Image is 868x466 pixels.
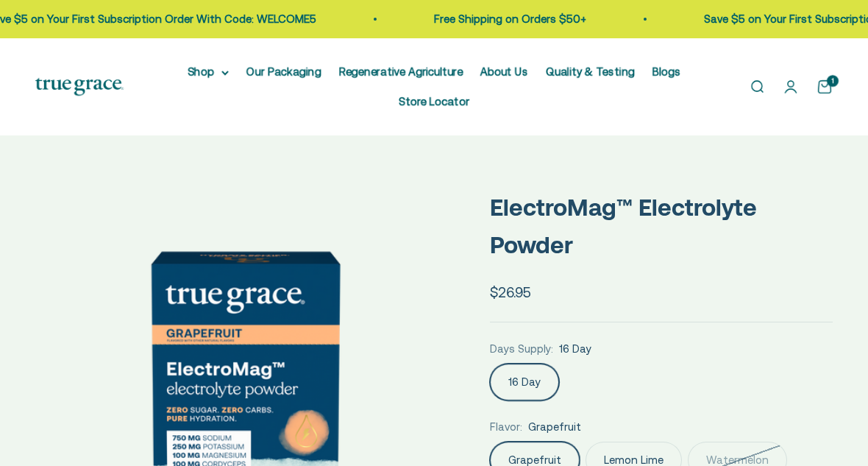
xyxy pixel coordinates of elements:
a: Regenerative Agriculture [339,66,463,78]
p: ElectroMag™ Electrolyte Powder [490,188,833,264]
cart-count: 1 [827,75,839,87]
a: About Us [480,66,528,78]
a: Store Locator [399,95,469,107]
legend: Days Supply: [490,340,553,358]
summary: Shop [188,63,229,81]
sale-price: $26.95 [490,281,531,303]
a: Free Shipping on Orders $50+ [332,13,484,25]
legend: Flavor: [490,418,522,436]
span: 16 Day [559,340,591,358]
a: Blogs [652,66,680,78]
a: Our Packaging [246,66,321,78]
a: Quality & Testing [546,66,635,78]
span: Grapefruit [528,418,581,436]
